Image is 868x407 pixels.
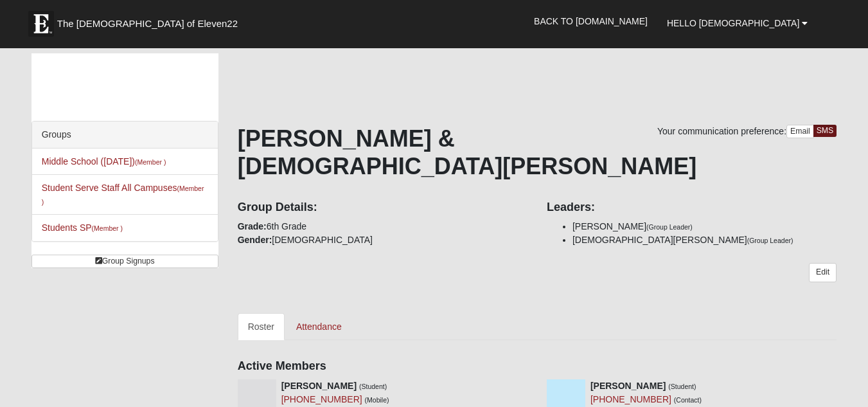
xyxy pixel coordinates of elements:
a: Attendance [286,313,352,340]
small: (Member ) [135,158,166,166]
a: Middle School ([DATE])(Member ) [42,156,166,167]
a: Back to [DOMAIN_NAME] [524,5,657,37]
small: (Student) [359,383,387,390]
li: [DEMOGRAPHIC_DATA][PERSON_NAME] [572,233,837,247]
small: (Group Leader) [747,237,793,244]
h4: Leaders: [547,201,837,215]
a: Edit [809,263,837,282]
li: [PERSON_NAME] [572,220,837,233]
a: SMS [813,125,837,137]
span: Your communication preference: [657,126,786,136]
img: Eleven22 logo [28,11,54,37]
a: The [DEMOGRAPHIC_DATA] of Eleven22 [22,5,279,37]
a: Group Signups [31,255,218,268]
h1: [PERSON_NAME] & [DEMOGRAPHIC_DATA][PERSON_NAME] [238,125,837,180]
strong: [PERSON_NAME] [281,381,357,391]
span: The [DEMOGRAPHIC_DATA] of Eleven22 [57,17,238,30]
small: (Group Leader) [646,223,693,231]
small: (Student) [668,383,696,390]
a: Roster [238,313,285,340]
h4: Group Details: [238,201,527,215]
a: Student Serve Staff All Campuses(Member ) [42,183,204,206]
div: Groups [32,122,218,149]
strong: Grade: [238,221,267,231]
div: 6th Grade [DEMOGRAPHIC_DATA] [228,192,537,247]
a: Email [786,125,814,138]
a: Students SP(Member ) [42,222,123,233]
strong: [PERSON_NAME] [590,381,666,391]
span: Hello [DEMOGRAPHIC_DATA] [667,18,799,28]
a: Hello [DEMOGRAPHIC_DATA] [657,7,817,39]
h4: Active Members [238,359,837,374]
strong: Gender: [238,235,272,245]
small: (Member ) [92,224,123,232]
